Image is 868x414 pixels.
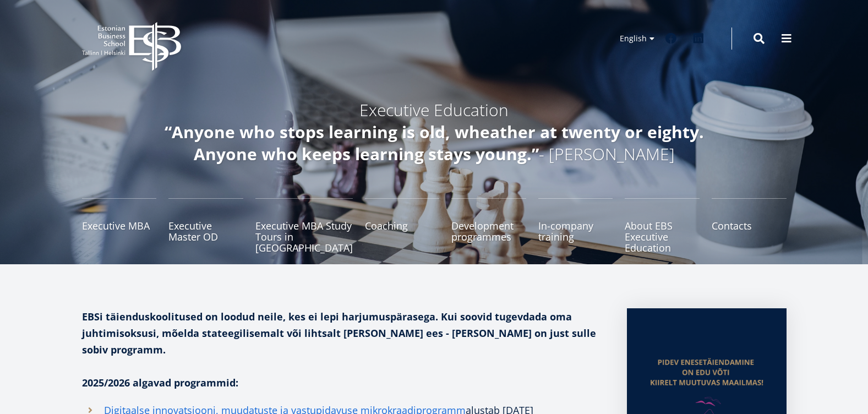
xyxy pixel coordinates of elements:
[365,198,440,253] a: Coaching
[143,99,726,121] h4: Executive Education
[82,198,157,253] a: Executive MBA
[82,310,596,356] strong: EBSi täienduskoolitused on loodud neile, kes ei lepi harjumuspärasega. Kui soovid tugevdada oma j...
[255,198,353,253] a: Executive MBA Study Tours in [GEOGRAPHIC_DATA]
[168,198,243,253] a: Executive Master OD
[687,28,709,50] a: Linkedin
[82,376,238,389] strong: 2025/2026 algavad programmid:
[712,198,787,253] a: Contacts
[660,28,682,50] a: Facebook
[143,121,726,165] h4: - [PERSON_NAME]
[538,198,613,253] a: In-company training
[165,121,704,165] em: “Anyone who stops learning is old, wheather at twenty or eighty. Anyone who keeps learning stays ...
[451,198,526,253] a: Development programmes
[625,198,700,253] a: About EBS Executive Education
